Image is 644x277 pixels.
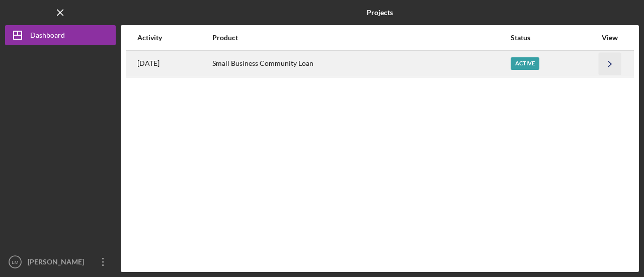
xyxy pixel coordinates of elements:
[137,34,211,42] div: Activity
[5,25,116,45] button: Dashboard
[12,259,18,265] text: LM
[5,252,116,272] button: LM[PERSON_NAME]
[25,252,91,274] div: [PERSON_NAME]
[511,34,596,42] div: Status
[212,51,510,76] div: Small Business Community Loan
[30,25,65,48] div: Dashboard
[212,34,510,42] div: Product
[511,57,539,70] div: Active
[367,9,393,17] b: Projects
[597,34,622,42] div: View
[137,59,159,67] time: 2025-08-20 23:35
